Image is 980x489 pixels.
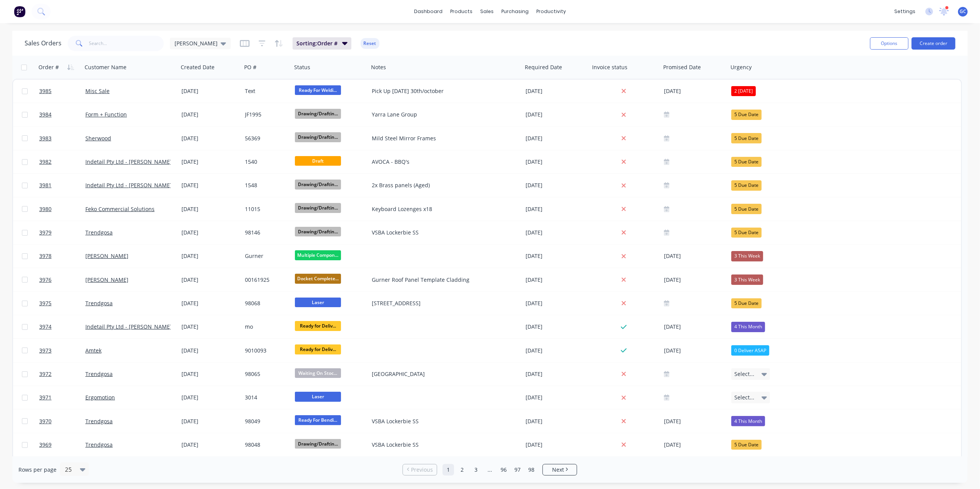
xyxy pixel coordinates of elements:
[38,63,59,71] div: Order #
[870,37,908,50] button: Options
[372,417,512,425] div: VSBA Lockerbie SS
[181,63,215,71] div: Created Date
[85,299,113,307] a: Trendgosa
[526,347,587,354] div: [DATE]
[456,464,468,476] a: Page 2
[731,228,762,238] div: 5 Due Date
[484,464,496,476] a: Jump forward
[39,410,85,433] a: 3970
[181,417,239,425] div: [DATE]
[295,85,341,95] span: Ready For Weldi...
[470,464,482,476] a: Page 3
[18,466,57,474] span: Rows per page
[372,158,512,166] div: AVOCA - BBQ's
[730,63,752,71] div: Urgency
[39,158,52,166] span: 3982
[181,158,239,166] div: [DATE]
[175,39,218,47] span: [PERSON_NAME]
[85,158,172,165] a: Indetail Pty Ltd - [PERSON_NAME]
[526,205,587,213] div: [DATE]
[181,229,239,236] div: [DATE]
[245,205,286,213] div: 11015
[295,321,341,331] span: Ready for Deliv...
[39,103,85,126] a: 3984
[526,441,587,449] div: [DATE]
[85,63,126,71] div: Customer Name
[592,63,627,71] div: Invoice status
[552,466,564,474] span: Next
[731,345,769,355] div: 0 Deliver ASAP
[295,344,341,354] span: Ready for Deliv...
[39,292,85,315] a: 3975
[39,315,85,338] a: 3974
[543,466,577,474] a: Next page
[293,37,351,50] button: Sorting:Order #
[245,441,286,449] div: 98048
[245,370,286,378] div: 98065
[497,6,532,17] div: purchasing
[39,339,85,362] a: 3973
[39,363,85,386] a: 3972
[39,135,52,142] span: 3983
[245,252,286,260] div: Gurner
[181,252,239,260] div: [DATE]
[85,276,128,283] a: [PERSON_NAME]
[526,135,587,142] div: [DATE]
[731,440,762,450] div: 5 Due Date
[532,6,570,17] div: productivity
[731,251,763,261] div: 3 This Week
[245,87,286,95] div: Text
[372,181,512,189] div: 2x Brass panels (Aged)
[372,276,512,284] div: Gurner Roof Panel Template Cladding
[664,251,725,261] div: [DATE]
[526,87,587,95] div: [DATE]
[295,156,341,166] span: Draft
[526,370,587,378] div: [DATE]
[85,87,110,95] a: Misc Sale
[410,6,446,17] a: dashboard
[245,158,286,166] div: 1540
[25,40,62,47] h1: Sales Orders
[476,6,497,17] div: sales
[39,394,52,401] span: 3971
[664,86,725,96] div: [DATE]
[295,298,341,307] span: Laser
[181,181,239,189] div: [DATE]
[181,323,239,331] div: [DATE]
[361,38,379,49] button: Reset
[296,40,338,47] span: Sorting: Order #
[39,205,52,213] span: 3980
[372,370,512,378] div: [GEOGRAPHIC_DATA]
[372,87,512,95] div: Pick Up [DATE] 30th/october
[664,440,725,450] div: [DATE]
[245,299,286,307] div: 98068
[663,63,701,71] div: Promised Date
[734,394,754,401] span: Select...
[245,394,286,401] div: 3014
[295,180,341,189] span: Drawing/Draftin...
[245,229,286,236] div: 98146
[526,111,587,118] div: [DATE]
[731,157,762,167] div: 5 Due Date
[85,252,128,259] a: [PERSON_NAME]
[526,181,587,189] div: [DATE]
[85,229,113,236] a: Trendgosa
[664,346,725,355] div: [DATE]
[39,198,85,221] a: 3980
[512,464,523,476] a: Page 97
[181,135,239,142] div: [DATE]
[85,181,172,189] a: Indetail Pty Ltd - [PERSON_NAME]
[372,135,512,142] div: Mild Steel Mirror Frames
[39,276,52,284] span: 3976
[245,276,286,284] div: 00161925
[526,158,587,166] div: [DATE]
[372,229,512,236] div: VSBA Lockerbie SS
[39,80,85,103] a: 3985
[525,63,562,71] div: Required Date
[39,229,52,236] span: 3979
[731,298,762,308] div: 5 Due Date
[181,299,239,307] div: [DATE]
[372,441,512,449] div: VSBA Lockerbie SS
[912,37,955,50] button: Create order
[295,439,341,449] span: Drawing/Draftin...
